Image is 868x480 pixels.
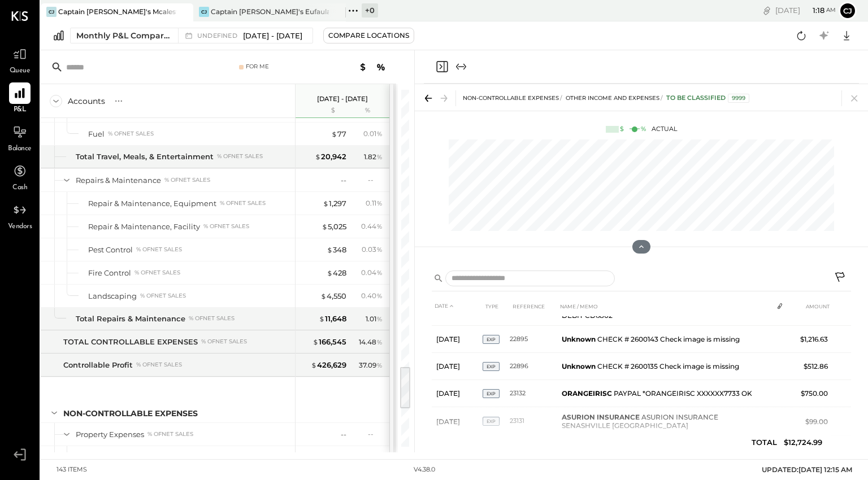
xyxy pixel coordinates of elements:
span: % [376,221,383,230]
div: Repair & Maintenance, Equipment [88,198,216,209]
div: Monthly P&L Comparison [76,30,171,41]
div: % [349,106,386,115]
td: [DATE] [432,407,483,436]
div: 14.48 [359,337,383,347]
td: $143.89 [788,436,832,463]
td: 22896 [510,353,557,380]
div: 428 [327,268,346,278]
div: $ [301,106,346,115]
span: EXP [483,335,500,344]
span: undefined [197,33,240,39]
div: % of NET SALES [203,222,249,230]
div: v 4.38.0 [414,465,435,474]
button: Monthly P&L Comparison undefined[DATE] - [DATE] [70,28,313,43]
span: % [376,152,383,161]
div: 1,297 [323,198,346,209]
th: DATE [432,296,483,317]
div: 11,648 [319,313,346,324]
div: 10,500 [316,452,346,463]
td: 23132 [510,380,557,407]
div: % of NET SALES [220,199,266,207]
div: 143 items [57,465,87,474]
span: UPDATED: [DATE] 12:15 AM [762,465,852,474]
div: [DATE] [775,5,836,16]
span: EXP [483,417,500,426]
div: Controllable Profit [63,360,133,370]
span: % [376,129,383,138]
div: % of NET SALES [164,176,210,184]
span: Queue [10,66,31,76]
button: CJ [839,2,857,20]
span: Vendors [8,222,32,232]
div: 0.44 [361,221,383,232]
a: Balance [1,121,39,154]
span: % [376,314,383,323]
div: Fuel [88,129,105,139]
b: ORANGEIRISC [562,389,612,398]
span: $ [323,199,329,208]
div: $ [620,125,624,134]
th: AMOUNT [788,296,832,317]
div: Pest Control [88,245,133,255]
span: % [376,337,383,346]
div: 0.04 [361,268,383,278]
div: Actual [606,125,677,134]
span: NON-CONTROLLABLE EXPENSES [463,94,559,102]
div: 9999 [728,94,749,103]
div: NON-CONTROLLABLE EXPENSES [63,408,198,419]
div: CJ [46,7,57,17]
div: % [641,125,646,134]
div: Property Expenses [76,429,144,440]
button: Hide Chart [632,240,650,254]
div: Total Repairs & Maintenance [76,313,185,324]
td: [DATE] [432,380,483,407]
td: $512.86 [788,353,832,380]
span: [DATE] - [DATE] [243,30,302,41]
div: 37.09 [359,360,383,370]
div: % of NET SALES [201,338,247,346]
div: 348 [327,245,346,255]
span: P&L [14,105,27,115]
div: Landscaping [88,291,137,302]
span: $ [327,245,333,254]
div: 0.40 [361,291,383,301]
a: Queue [1,43,39,76]
span: $ [320,291,327,300]
div: Captain [PERSON_NAME]'s Mcalestar [58,7,176,16]
div: copy link [761,5,772,16]
span: % [376,360,383,369]
button: Compare Locations [323,28,414,43]
div: -- [341,429,346,440]
div: CJ [199,7,209,17]
div: 0.03 [362,245,383,255]
td: ASURION INSURANCE SENASHVILLE [GEOGRAPHIC_DATA] [557,407,772,436]
div: Accounts [68,95,105,107]
span: EXP [483,389,500,398]
div: % of NET SALES [147,430,193,438]
button: Close panel [435,60,449,73]
div: 0.01 [363,129,383,139]
span: $ [319,314,325,323]
div: % of NET SALES [140,292,186,300]
a: Vendors [1,199,39,232]
div: -- [341,175,346,186]
td: [DATE] [432,436,483,463]
span: % [376,198,383,207]
div: 4,550 [320,291,346,302]
span: $ [313,337,319,346]
div: 166,545 [313,337,346,347]
div: Captain [PERSON_NAME]'s Eufaula [211,7,329,16]
span: $ [327,268,333,277]
td: [DATE] [432,353,483,380]
div: + 0 [362,3,378,18]
div: 0.11 [366,198,383,208]
b: Unknown [562,445,596,453]
div: 77 [331,129,346,139]
td: CHECK # 2600143 Check image is missing [557,326,772,353]
div: -- [368,175,383,185]
td: CHECK # 2600135 Check image is missing [557,353,772,380]
td: PAYPAL *ORANGEIRISC XXXXXX7733 OK [557,380,772,407]
a: P&L [1,82,39,115]
div: % of NET SALES [108,130,154,138]
div: 5,025 [322,221,346,232]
